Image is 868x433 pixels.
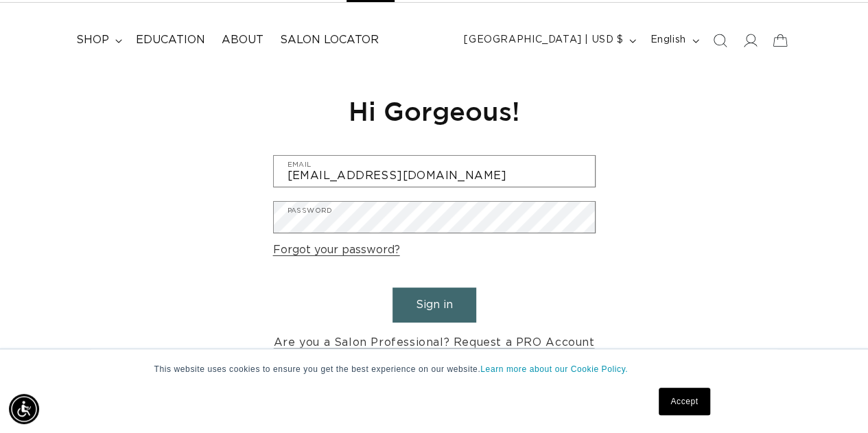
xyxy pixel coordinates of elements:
iframe: Chat Widget [685,285,868,433]
div: Accessibility Menu [9,394,39,424]
span: About [222,33,263,47]
a: Are you a Salon Professional? Request a PRO Account [274,333,595,353]
h1: Hi Gorgeous! [273,94,596,128]
button: [GEOGRAPHIC_DATA] | USD $ [456,27,642,54]
span: [GEOGRAPHIC_DATA] | USD $ [464,33,623,47]
span: Salon Locator [280,33,379,47]
p: This website uses cookies to ensure you get the best experience on our website. [154,363,714,375]
a: Forgot your password? [273,240,400,260]
button: Sign in [392,288,476,323]
a: Accept [659,388,709,415]
summary: shop [68,25,128,56]
span: Education [136,33,205,47]
summary: Search [705,25,735,56]
span: shop [76,33,109,47]
a: Salon Locator [272,25,387,56]
a: Education [128,25,213,56]
a: Learn more about our Cookie Policy. [480,364,628,374]
button: English [642,27,704,54]
a: About [213,25,272,56]
input: Email [274,156,595,187]
span: English [650,33,685,47]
